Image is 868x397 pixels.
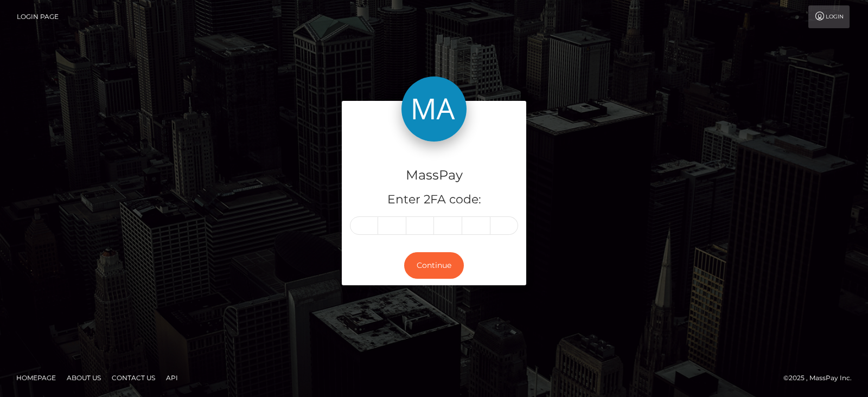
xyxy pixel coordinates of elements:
[783,372,860,384] div: © 2025 , MassPay Inc.
[62,369,105,386] a: About Us
[404,252,464,279] button: Continue
[162,369,182,386] a: API
[401,76,467,142] img: MassPay
[12,369,60,386] a: Homepage
[350,191,518,208] h5: Enter 2FA code:
[808,5,850,28] a: Login
[107,369,159,386] a: Contact Us
[350,166,518,185] h4: MassPay
[17,5,59,28] a: Login Page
